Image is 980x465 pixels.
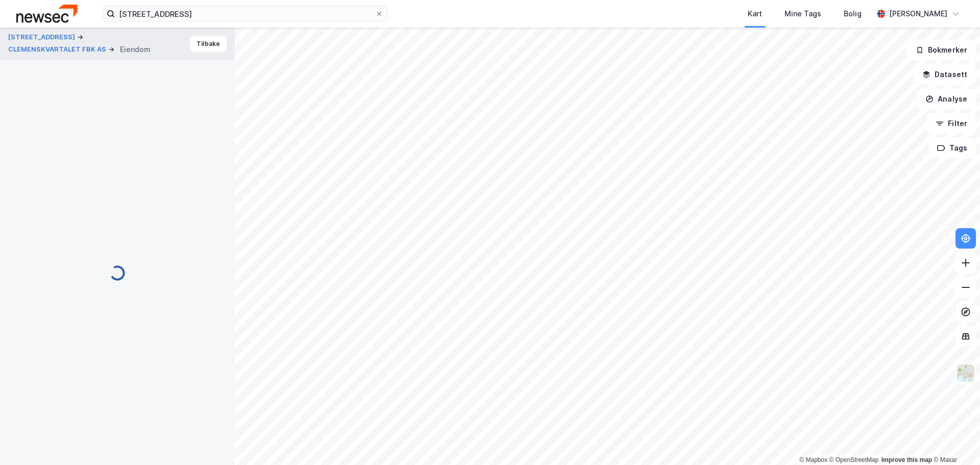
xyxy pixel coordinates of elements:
a: Improve this map [881,456,932,463]
button: Bokmerker [907,40,976,60]
button: Datasett [914,64,976,85]
img: spinner.a6d8c91a73a9ac5275cf975e30b51cfb.svg [109,265,126,281]
iframe: Chat Widget [929,416,980,465]
div: Bolig [844,8,862,20]
button: [STREET_ADDRESS] [8,32,77,42]
img: newsec-logo.f6e21ccffca1b3a03d2d.png [16,5,78,22]
button: Tilbake [190,36,227,52]
div: Mine Tags [785,8,821,20]
a: OpenStreetMap [829,456,879,463]
img: Z [956,363,975,383]
input: Søk på adresse, matrikkel, gårdeiere, leietakere eller personer [115,6,375,21]
button: Filter [927,113,976,134]
button: CLEMENSKVARTALET FBK AS [8,44,108,55]
div: Kart [748,8,762,20]
div: [PERSON_NAME] [889,8,947,20]
button: Tags [928,138,976,158]
button: Analyse [917,89,976,109]
a: Mapbox [799,456,827,463]
div: Eiendom [120,43,151,56]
